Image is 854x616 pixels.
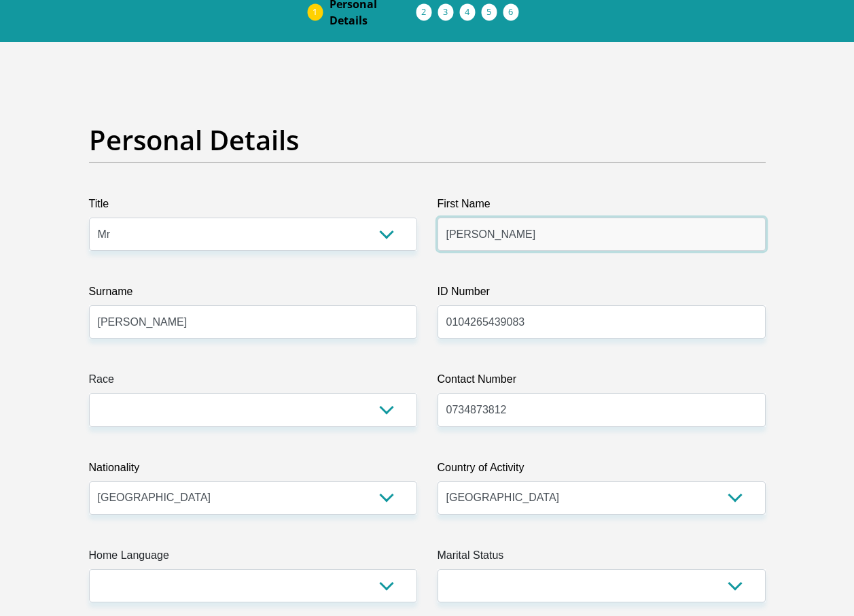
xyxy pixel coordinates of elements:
[438,393,766,426] input: Contact Number
[438,218,766,251] input: First Name
[438,305,766,339] input: ID Number
[438,547,766,569] label: Marital Status
[89,371,417,393] label: Race
[89,460,417,481] label: Nationality
[438,284,766,305] label: ID Number
[89,547,417,569] label: Home Language
[89,124,766,156] h2: Personal Details
[438,196,766,218] label: First Name
[89,305,417,339] input: Surname
[89,284,417,305] label: Surname
[438,371,766,393] label: Contact Number
[438,460,766,481] label: Country of Activity
[89,196,417,218] label: Title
